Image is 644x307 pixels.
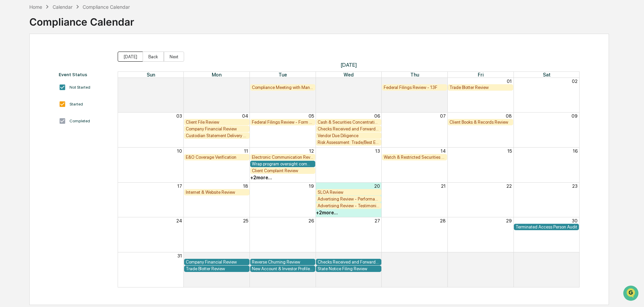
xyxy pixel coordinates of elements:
button: 02 [308,253,314,258]
div: Internet & Website Review [186,190,248,195]
span: Sun [147,72,155,78]
button: 09 [572,113,578,119]
span: [DATE] [118,62,580,68]
button: 13 [375,148,380,154]
button: 04 [440,253,446,258]
span: Data Lookup [13,98,42,104]
button: 11 [244,148,248,154]
button: 30 [374,79,380,84]
button: 01 [243,253,248,258]
button: 25 [243,218,248,223]
button: 26 [309,218,314,223]
button: 30 [572,218,578,223]
button: 05 [506,253,512,258]
div: Started [69,102,83,106]
button: 28 [242,79,248,84]
button: 12 [309,148,314,154]
button: 15 [507,148,512,154]
div: Advertising Review - Testimonials and Endorsements [318,203,380,208]
iframe: Open customer support [622,285,641,303]
div: Trade Blotter Review [186,266,248,271]
div: Compliance Meeting with Management [252,85,314,90]
button: 02 [572,79,578,84]
button: 07 [440,113,446,119]
div: Client Books & Records Review [449,120,511,125]
div: E&O Coverage Verification [186,155,248,160]
span: Preclearance [13,85,43,92]
button: 22 [506,183,512,189]
div: Wrap program oversight committee meeting [252,161,314,166]
button: 29 [308,79,314,84]
div: Federal Filings Review - Form N-PX [252,120,314,125]
div: Client File Review [186,120,248,125]
div: Checks Received and Forwarded Log [318,259,380,265]
span: Mon [212,72,222,78]
button: 03 [374,253,380,258]
button: 17 [177,183,182,189]
button: 20 [374,183,380,189]
div: 🗄️ [49,86,54,91]
div: Event Status [59,72,111,77]
div: Risk Assessment: Trade/Best Execution [318,140,380,145]
div: Reverse Churning Review [252,259,314,265]
button: 18 [243,183,248,189]
button: 19 [309,183,314,189]
div: Custodian Statement Delivery Review [186,133,248,138]
button: 04 [242,113,248,119]
button: 08 [506,113,512,119]
div: + 2 more... [250,175,272,180]
button: 14 [441,148,446,154]
button: 06 [374,113,380,119]
div: 🔎 [7,98,12,104]
button: 27 [177,79,182,84]
div: Trade Blotter Review [449,85,511,90]
button: 31 [441,79,446,84]
button: 21 [441,183,446,189]
a: 🔎Data Lookup [4,95,45,107]
div: Not Started [69,85,90,90]
div: Company Financial Review [186,126,248,131]
span: Thu [410,72,419,78]
input: Clear [18,31,111,38]
a: 🗄️Attestations [46,82,86,94]
button: 29 [506,218,512,223]
div: Cash & Securities Concentration Review [318,120,380,125]
a: 🖐️Preclearance [4,82,46,94]
div: Completed [69,119,90,123]
div: State Notice Filing Review [318,266,380,271]
p: How can we help? [7,14,123,25]
button: 31 [177,253,182,258]
div: Federal Filings Review - 13F [384,85,446,90]
div: Watch & Restricted Securities List [384,155,446,160]
div: Electronic Communication Review [252,155,314,160]
img: 1746055101610-c473b297-6a78-478c-a979-82029cc54cd1 [7,52,19,64]
button: 28 [440,218,446,223]
div: Calendar [53,4,72,10]
div: Compliance Calendar [29,10,134,28]
button: Back [143,52,164,62]
div: Start new chat [23,52,111,58]
div: Terminated Access Person Audit [516,224,578,229]
button: 23 [572,183,578,189]
div: Compliance Calendar [83,4,130,10]
div: Advertising Review - Performance Advertising [318,196,380,202]
div: + 2 more... [316,210,338,215]
div: Checks Received and Forwarded Log [318,126,380,131]
div: Month View [118,71,580,287]
div: Home [29,4,42,10]
div: We're available if you need us! [23,58,85,64]
a: Powered byPylon [48,114,82,119]
div: New Account & Investor Profile Review [252,266,314,271]
div: SLOA Review [318,190,380,195]
button: [DATE] [118,52,143,62]
button: 06 [572,253,578,258]
div: 🖐️ [7,86,12,91]
span: Wed [344,72,354,78]
button: 10 [177,148,182,154]
span: Attestations [56,85,84,92]
button: 16 [573,148,578,154]
button: 24 [176,218,182,223]
span: Tue [279,72,287,78]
